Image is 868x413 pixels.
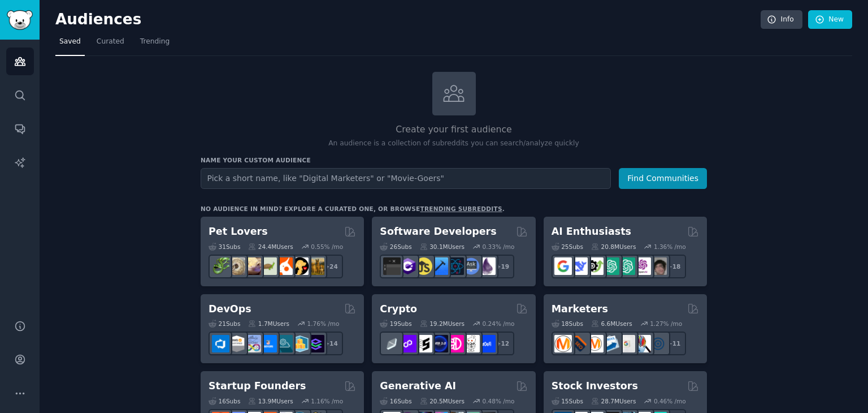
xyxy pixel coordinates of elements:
[619,168,707,189] button: Find Communities
[201,168,611,189] input: Pick a short name, like "Digital Marketers" or "Movie-Goers"
[654,397,686,405] div: 0.46 % /mo
[552,225,631,239] h2: AI Enthusiasts
[618,335,635,352] img: googleads
[383,257,401,275] img: software
[602,335,619,352] img: Emailmarketing
[649,335,667,352] img: OnlineMarketing
[7,10,33,30] img: GummySearch logo
[319,255,343,278] div: + 24
[380,302,417,316] h2: Crypto
[209,225,268,239] h2: Pet Lovers
[59,37,81,47] span: Saved
[248,320,289,328] div: 1.7M Users
[97,37,124,47] span: Curated
[552,397,583,405] div: 15 Sub s
[633,335,651,352] img: MarketingResearch
[552,320,583,328] div: 18 Sub s
[380,397,411,405] div: 16 Sub s
[591,397,636,405] div: 28.7M Users
[307,257,324,275] img: dogbreed
[570,335,588,352] img: bigseo
[244,257,261,275] img: leopardgeckos
[201,123,707,137] h2: Create your first audience
[649,257,667,275] img: ArtificalIntelligence
[319,332,343,355] div: + 14
[552,379,638,393] h2: Stock Investors
[380,320,411,328] div: 19 Sub s
[201,156,707,164] h3: Name your custom audience
[431,257,448,275] img: iOSProgramming
[446,335,464,352] img: defiblockchain
[399,335,416,352] img: 0xPolygon
[483,243,515,251] div: 0.33 % /mo
[380,243,411,251] div: 26 Sub s
[136,33,173,56] a: Trending
[311,243,343,251] div: 0.55 % /mo
[307,335,324,352] img: PlatformEngineers
[209,320,240,328] div: 21 Sub s
[420,320,465,328] div: 19.2M Users
[212,257,229,275] img: herpetology
[662,255,686,278] div: + 18
[491,255,514,278] div: + 19
[478,335,496,352] img: defi_
[415,257,432,275] img: learnjavascript
[552,243,583,251] div: 25 Sub s
[483,320,515,328] div: 0.24 % /mo
[586,257,604,275] img: AItoolsCatalog
[586,335,604,352] img: AskMarketing
[431,335,448,352] img: web3
[570,257,588,275] img: DeepSeek
[662,332,686,355] div: + 11
[650,320,682,328] div: 1.27 % /mo
[248,397,293,405] div: 13.9M Users
[275,335,293,352] img: platformengineering
[399,257,416,275] img: csharp
[415,335,432,352] img: ethstaker
[808,10,852,29] a: New
[552,302,608,316] h2: Marketers
[228,257,245,275] img: ballpython
[380,379,456,393] h2: Generative AI
[618,257,635,275] img: chatgpt_prompts_
[259,335,277,352] img: DevOpsLinks
[633,257,651,275] img: OpenAIDev
[420,205,502,212] a: trending subreddits
[275,257,293,275] img: cockatiel
[311,397,343,405] div: 1.16 % /mo
[55,33,85,56] a: Saved
[654,243,686,251] div: 1.36 % /mo
[591,243,636,251] div: 20.8M Users
[478,257,496,275] img: elixir
[462,257,480,275] img: AskComputerScience
[212,335,229,352] img: azuredevops
[446,257,464,275] img: reactnative
[761,10,802,29] a: Info
[248,243,293,251] div: 24.4M Users
[93,33,128,56] a: Curated
[209,302,251,316] h2: DevOps
[554,257,572,275] img: GoogleGeminiAI
[140,37,170,47] span: Trending
[380,225,496,239] h2: Software Developers
[209,379,306,393] h2: Startup Founders
[209,243,240,251] div: 31 Sub s
[55,11,761,29] h2: Audiences
[383,335,401,352] img: ethfinance
[307,320,340,328] div: 1.76 % /mo
[491,332,514,355] div: + 12
[483,397,515,405] div: 0.48 % /mo
[244,335,261,352] img: Docker_DevOps
[420,397,465,405] div: 20.5M Users
[462,335,480,352] img: CryptoNews
[291,257,309,275] img: PetAdvice
[259,257,277,275] img: turtle
[554,335,572,352] img: content_marketing
[591,320,632,328] div: 6.6M Users
[228,335,245,352] img: AWS_Certified_Experts
[209,397,240,405] div: 16 Sub s
[420,243,465,251] div: 30.1M Users
[602,257,619,275] img: chatgpt_promptDesign
[201,139,707,149] p: An audience is a collection of subreddits you can search/analyze quickly
[291,335,309,352] img: aws_cdk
